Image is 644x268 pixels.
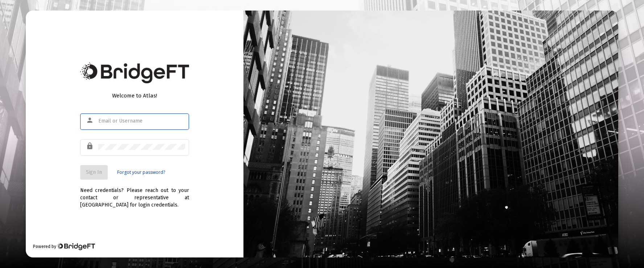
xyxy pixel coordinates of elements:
img: Bridge Financial Technology Logo [57,243,95,250]
mat-icon: lock [86,142,95,151]
span: Sign In [86,169,102,175]
a: Forgot your password? [117,169,165,176]
div: Need credentials? Please reach out to your contact or representative at [GEOGRAPHIC_DATA] for log... [80,180,189,209]
mat-icon: person [86,116,95,125]
button: Sign In [80,165,108,180]
div: Powered by [33,243,95,250]
input: Email or Username [98,118,185,124]
img: Bridge Financial Technology Logo [80,63,189,83]
div: Welcome to Atlas! [80,92,189,99]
